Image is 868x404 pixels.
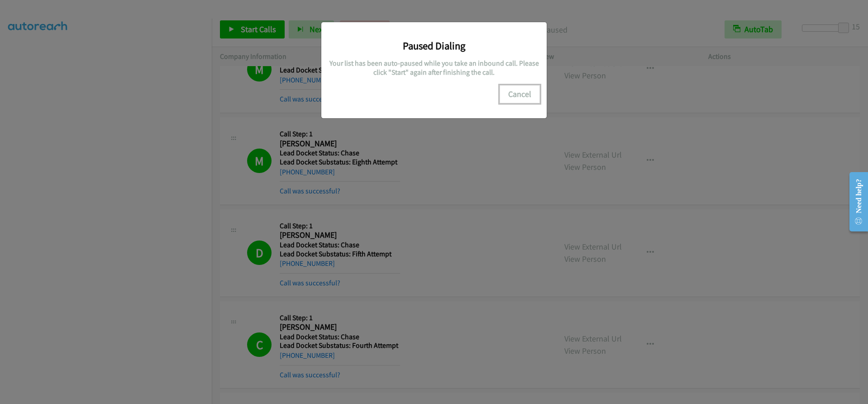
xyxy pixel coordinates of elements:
iframe: Resource Center [842,166,868,238]
button: Cancel [500,85,540,103]
h3: Paused Dialing [328,39,540,52]
h5: Your list has been auto-paused while you take an inbound call. Please click "Start" again after f... [328,59,540,77]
